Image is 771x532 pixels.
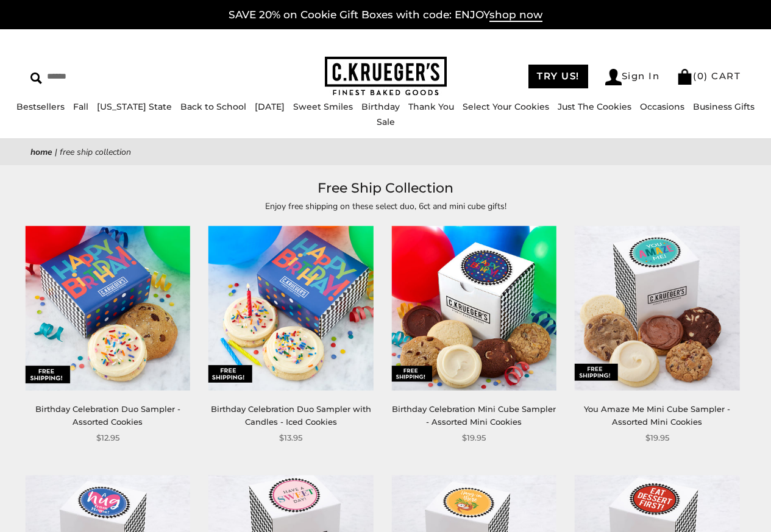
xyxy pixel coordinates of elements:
a: Select Your Cookies [463,101,549,112]
span: $13.95 [279,431,302,444]
a: Fall [73,101,88,112]
a: Birthday Celebration Duo Sampler - Assorted Cookies [35,404,180,427]
a: Sweet Smiles [293,101,353,112]
a: Business Gifts [693,101,755,112]
span: Free Ship Collection [60,146,131,158]
a: (0) CART [677,70,741,82]
img: You Amaze Me Mini Cube Sampler - Assorted Mini Cookies [575,226,739,391]
img: Account [605,69,622,85]
h1: Free Ship Collection [49,177,722,199]
span: shop now [489,9,542,22]
a: SAVE 20% on Cookie Gift Boxes with code: ENJOYshop now [229,9,542,22]
span: $12.95 [96,431,119,444]
a: Thank You [408,101,454,112]
span: | [55,146,57,158]
a: Bestsellers [16,101,65,112]
a: [US_STATE] State [97,101,172,112]
a: Sale [377,116,395,127]
img: Bag [677,69,693,85]
img: C.KRUEGER'S [325,57,447,96]
a: [DATE] [255,101,285,112]
span: $19.95 [462,431,486,444]
input: Search [30,67,193,86]
a: Birthday Celebration Mini Cube Sampler - Assorted Mini Cookies [392,404,556,427]
img: Birthday Celebration Mini Cube Sampler - Assorted Mini Cookies [392,226,556,391]
a: TRY US! [528,65,588,88]
span: 0 [697,70,705,82]
img: Birthday Celebration Duo Sampler with Candles - Iced Cookies [208,226,373,391]
img: Birthday Celebration Duo Sampler - Assorted Cookies [26,226,190,391]
a: You Amaze Me Mini Cube Sampler - Assorted Mini Cookies [584,404,730,427]
nav: breadcrumbs [30,145,741,159]
img: Search [30,73,42,84]
a: Just The Cookies [558,101,631,112]
span: $19.95 [645,431,669,444]
a: Sign In [605,69,660,85]
p: Enjoy free shipping on these select duo, 6ct and mini cube gifts! [105,199,666,213]
a: Birthday [361,101,400,112]
a: Back to School [180,101,246,112]
a: Home [30,146,52,158]
a: Birthday Celebration Duo Sampler with Candles - Iced Cookies [211,404,371,427]
a: Occasions [640,101,684,112]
